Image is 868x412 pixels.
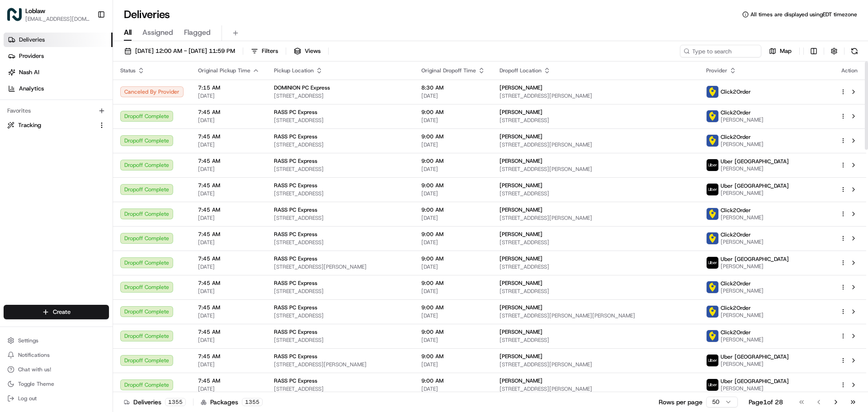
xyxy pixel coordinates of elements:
[721,116,764,123] span: [PERSON_NAME]
[198,312,259,319] span: [DATE]
[421,182,485,189] span: 9:00 AM
[274,133,317,140] span: RASS PC Express
[500,361,692,368] span: [STREET_ADDRESS][PERSON_NAME]
[421,157,485,165] span: 9:00 AM
[274,182,317,189] span: RASS PC Express
[421,263,485,270] span: [DATE]
[198,239,259,246] span: [DATE]
[19,85,44,93] span: Analytics
[7,7,22,22] img: Loblaw
[18,380,54,388] span: Toggle Theme
[4,363,109,376] button: Chat with us!
[500,353,542,360] span: [PERSON_NAME]
[262,47,278,55] span: Filters
[120,67,136,74] span: Status
[274,304,317,311] span: RASS PC Express
[500,84,542,91] span: [PERSON_NAME]
[721,336,764,343] span: [PERSON_NAME]
[4,349,109,361] button: Notifications
[274,263,407,270] span: [STREET_ADDRESS][PERSON_NAME]
[274,239,407,246] span: [STREET_ADDRESS]
[198,304,259,311] span: 7:45 AM
[707,232,718,244] img: profile_click2order_cartwheel.png
[4,49,113,63] a: Providers
[500,328,542,336] span: [PERSON_NAME]
[421,84,485,91] span: 8:30 AM
[198,385,259,393] span: [DATE]
[421,361,485,368] span: [DATE]
[274,231,317,238] span: RASS PC Express
[4,65,113,80] a: Nash AI
[124,27,132,38] span: All
[707,86,718,98] img: profile_click2order_cartwheel.png
[500,141,692,148] span: [STREET_ADDRESS][PERSON_NAME]
[18,351,50,359] span: Notifications
[305,47,321,55] span: Views
[421,109,485,116] span: 9:00 AM
[274,117,407,124] span: [STREET_ADDRESS]
[706,67,727,74] span: Provider
[198,166,259,173] span: [DATE]
[19,36,45,44] span: Deliveries
[4,118,109,133] button: Tracking
[421,255,485,262] span: 9:00 AM
[500,263,692,270] span: [STREET_ADDRESS]
[500,166,692,173] span: [STREET_ADDRESS][PERSON_NAME]
[721,312,764,319] span: [PERSON_NAME]
[53,308,71,316] span: Create
[135,47,235,55] span: [DATE] 12:00 AM - [DATE] 11:59 PM
[421,279,485,287] span: 9:00 AM
[707,208,718,220] img: profile_click2order_cartwheel.png
[198,288,259,295] span: [DATE]
[25,15,90,23] button: [EMAIL_ADDRESS][DOMAIN_NAME]
[198,263,259,270] span: [DATE]
[274,336,407,344] span: [STREET_ADDRESS]
[721,329,751,336] span: Click2Order
[421,304,485,311] span: 9:00 AM
[198,231,259,238] span: 7:45 AM
[500,109,542,116] span: [PERSON_NAME]
[198,84,259,91] span: 7:15 AM
[721,256,789,263] span: Uber [GEOGRAPHIC_DATA]
[421,377,485,384] span: 9:00 AM
[707,306,718,317] img: profile_click2order_cartwheel.png
[500,288,692,295] span: [STREET_ADDRESS]
[721,214,764,221] span: [PERSON_NAME]
[25,6,45,15] span: Loblaw
[18,121,41,129] span: Tracking
[198,353,259,360] span: 7:45 AM
[421,353,485,360] span: 9:00 AM
[274,361,407,368] span: [STREET_ADDRESS][PERSON_NAME]
[274,157,317,165] span: RASS PC Express
[421,206,485,213] span: 9:00 AM
[421,336,485,344] span: [DATE]
[500,206,542,213] span: [PERSON_NAME]
[500,67,542,74] span: Dropoff Location
[198,67,250,74] span: Original Pickup Time
[19,52,44,60] span: Providers
[274,166,407,173] span: [STREET_ADDRESS]
[721,231,751,238] span: Click2Order
[840,67,859,74] div: Action
[198,279,259,287] span: 7:45 AM
[4,4,94,25] button: LoblawLoblaw[EMAIL_ADDRESS][DOMAIN_NAME]
[4,33,113,47] a: Deliveries
[7,121,94,129] a: Tracking
[4,334,109,347] button: Settings
[198,328,259,336] span: 7:45 AM
[4,392,109,405] button: Log out
[18,337,38,344] span: Settings
[274,385,407,393] span: [STREET_ADDRESS]
[198,377,259,384] span: 7:45 AM
[4,104,109,118] div: Favorites
[421,190,485,197] span: [DATE]
[274,279,317,287] span: RASS PC Express
[721,280,751,287] span: Click2Order
[421,239,485,246] span: [DATE]
[721,385,789,392] span: [PERSON_NAME]
[721,165,789,172] span: [PERSON_NAME]
[500,304,542,311] span: [PERSON_NAME]
[707,281,718,293] img: profile_click2order_cartwheel.png
[184,27,211,38] span: Flagged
